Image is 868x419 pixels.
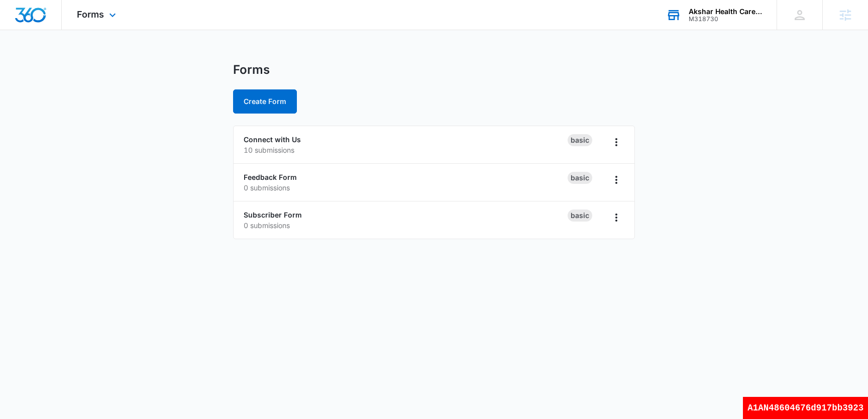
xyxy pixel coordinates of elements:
[608,134,624,150] button: Overflow Menu
[244,145,568,155] p: 10 submissions
[233,62,270,77] h1: Forms
[743,397,868,419] div: A1AN48604676d917bb3923
[608,172,624,188] button: Overflow Menu
[568,134,592,146] div: Basic
[244,220,568,231] p: 0 submissions
[689,8,762,16] div: account name
[568,172,592,184] div: Basic
[233,89,297,114] button: Create Form
[244,173,297,181] a: Feedback Form
[244,182,568,193] p: 0 submissions
[568,209,592,222] div: Basic
[244,135,301,144] a: Connect with Us
[608,209,624,226] button: Overflow Menu
[77,9,104,20] span: Forms
[689,16,762,23] div: account id
[244,211,302,219] a: Subscriber Form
